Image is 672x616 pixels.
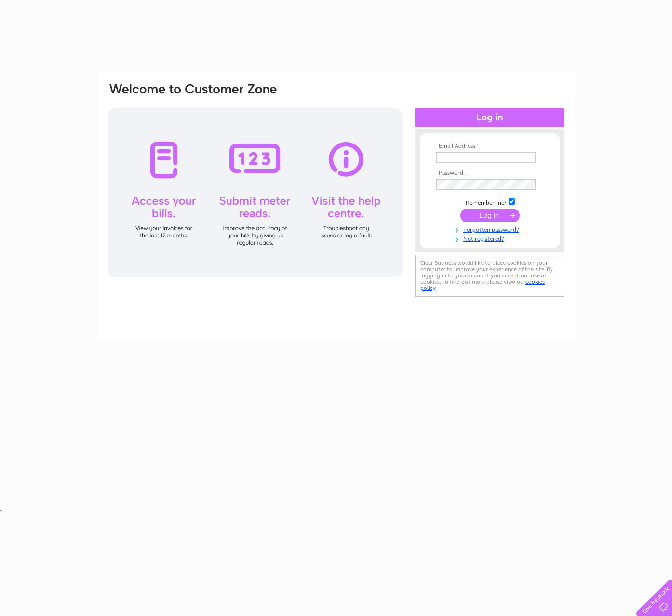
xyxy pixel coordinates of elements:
div: Clear Business would like to place cookies on your computer to improve your experience of the sit... [415,255,564,297]
a: cookies policy [420,278,545,291]
td: Remember me? [434,197,546,207]
input: Submit [460,209,520,222]
th: Password: [434,170,546,177]
a: Forgotten password? [436,224,546,234]
a: Not registered? [436,234,546,243]
th: Email Address: [434,143,546,150]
